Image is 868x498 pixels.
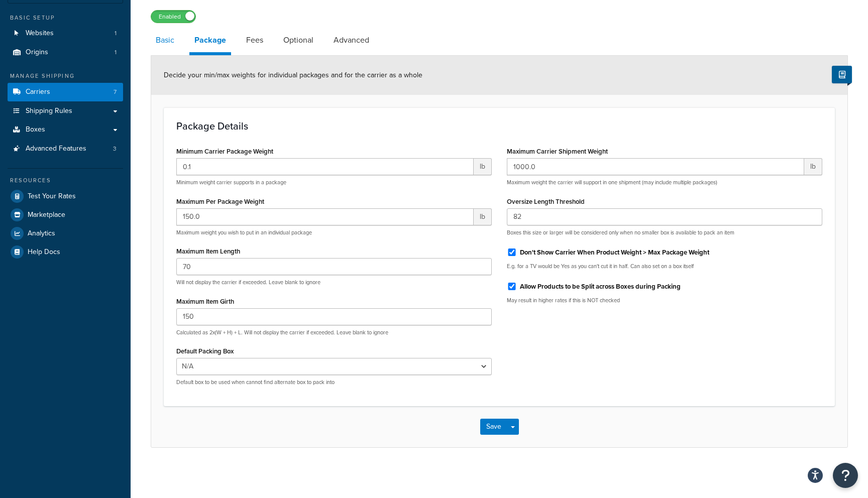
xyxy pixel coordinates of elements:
[151,11,195,23] label: Enabled
[26,88,50,96] span: Carriers
[8,24,123,43] a: Websites1
[176,179,492,186] p: Minimum weight carrier supports in a package
[176,229,492,236] p: Maximum weight you wish to put in an individual package
[278,28,318,52] a: Optional
[176,120,822,132] h3: Package Details
[804,158,822,175] span: lb
[8,102,123,120] a: Shipping Rules
[507,229,822,236] p: Boxes this size or larger will be considered only when no smaller box is available to pack an item
[8,176,123,185] div: Resources
[176,379,492,386] p: Default box to be used when cannot find alternate box to pack into
[115,48,117,57] span: 1
[507,148,608,155] label: Maximum Carrier Shipment Weight
[176,279,492,286] p: Will not display the carrier if exceeded. Leave blank to ignore
[176,298,234,305] label: Maximum Item Girth
[28,229,55,238] span: Analytics
[26,126,45,134] span: Boxes
[480,419,507,435] button: Save
[520,282,681,291] label: Allow Products to be Split across Boxes during Packing
[8,72,123,80] div: Manage Shipping
[113,145,117,153] span: 3
[189,28,231,55] a: Package
[28,211,65,219] span: Marketplace
[507,263,822,270] p: E.g. for a TV would be Yes as you can't cut it in half. Can also set on a box itself
[8,43,123,62] li: Origins
[520,248,709,257] label: Don't Show Carrier When Product Weight > Max Package Weight
[114,88,117,96] span: 7
[474,208,492,225] span: lb
[474,158,492,175] span: lb
[8,140,123,158] li: Advanced Features
[176,148,273,155] label: Minimum Carrier Package Weight
[151,28,179,52] a: Basic
[8,120,123,139] a: Boxes
[8,43,123,62] a: Origins1
[8,140,123,158] a: Advanced Features3
[176,329,492,336] p: Calculated as 2x(W + H) + L. Will not display the carrier if exceeded. Leave blank to ignore
[8,24,123,43] li: Websites
[8,83,123,101] li: Carriers
[26,48,48,57] span: Origins
[176,247,240,255] label: Maximum Item Length
[164,70,422,80] span: Decide your min/max weights for individual packages and for the carrier as a whole
[28,248,60,257] span: Help Docs
[26,107,72,115] span: Shipping Rules
[507,179,822,186] p: Maximum weight the carrier will support in one shipment (may include multiple packages)
[8,14,123,22] div: Basic Setup
[8,83,123,101] a: Carriers7
[8,206,123,224] a: Marketplace
[832,66,852,83] button: Show Help Docs
[115,29,117,38] span: 1
[26,145,86,153] span: Advanced Features
[241,28,268,52] a: Fees
[8,224,123,242] a: Analytics
[329,28,374,52] a: Advanced
[176,198,264,205] label: Maximum Per Package Weight
[8,187,123,205] a: Test Your Rates
[8,243,123,261] a: Help Docs
[507,297,822,304] p: May result in higher rates if this is NOT checked
[507,198,585,205] label: Oversize Length Threshold
[26,29,54,38] span: Websites
[833,463,858,488] button: Open Resource Center
[176,347,234,355] label: Default Packing Box
[28,192,76,201] span: Test Your Rates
